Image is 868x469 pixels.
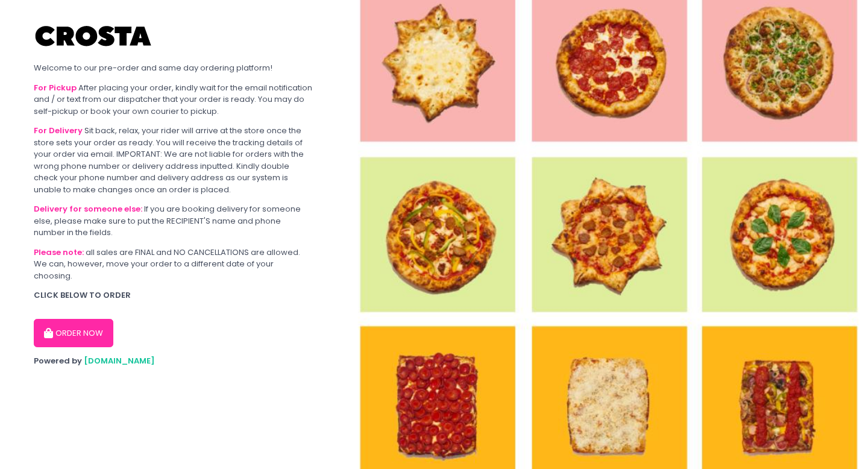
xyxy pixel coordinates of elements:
[34,319,113,348] button: ORDER NOW
[34,247,84,258] b: Please note:
[34,82,77,93] b: For Pickup
[34,355,313,367] div: Powered by
[34,82,313,118] div: After placing your order, kindly wait for the email notification and / or text from our dispatche...
[84,355,155,367] a: [DOMAIN_NAME]
[34,203,142,215] b: Delivery for someone else:
[34,203,313,239] div: If you are booking delivery for someone else, please make sure to put the RECIPIENT'S name and ph...
[34,289,313,301] div: CLICK BELOW TO ORDER
[34,125,313,195] div: Sit back, relax, your rider will arrive at the store once the store sets your order as ready. You...
[34,62,313,74] div: Welcome to our pre-order and same day ordering platform!
[34,247,313,282] div: all sales are FINAL and NO CANCELLATIONS are allowed. We can, however, move your order to a diffe...
[34,125,83,136] b: For Delivery
[34,18,154,54] img: Crosta Pizzeria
